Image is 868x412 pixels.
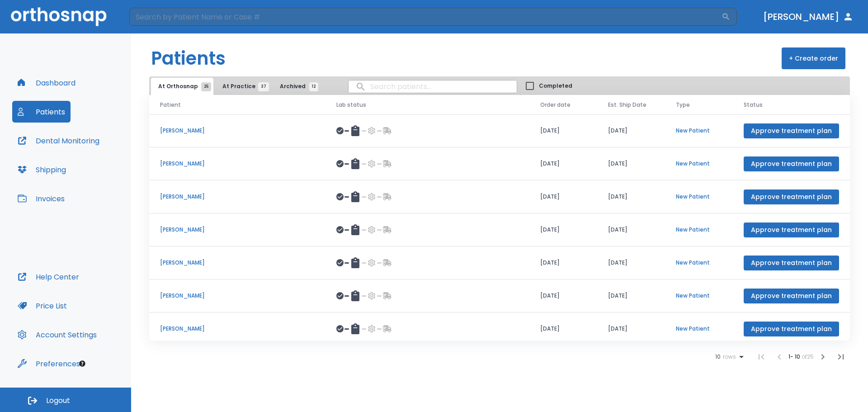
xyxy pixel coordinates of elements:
[529,313,597,346] td: [DATE]
[744,156,839,171] button: Approve treatment plan
[160,101,181,109] span: Patient
[151,78,323,95] div: tabs
[715,354,721,360] span: 10
[160,127,315,135] p: [PERSON_NAME]
[280,82,314,90] span: Archived
[78,360,86,368] div: Tooltip anchor
[160,226,315,234] p: [PERSON_NAME]
[158,82,206,90] span: At Orthosnap
[12,188,70,209] button: Invoices
[12,130,105,152] button: Dental Monitoring
[12,295,72,317] button: Price List
[529,213,597,246] td: [DATE]
[744,223,839,237] button: Approve treatment plan
[744,256,839,270] button: Approve treatment plan
[782,47,845,69] button: + Create order
[529,114,597,147] td: [DATE]
[597,246,665,279] td: [DATE]
[676,226,722,234] p: New Patient
[676,259,722,267] p: New Patient
[12,324,102,346] button: Account Settings
[11,7,107,26] img: Orthosnap
[597,213,665,246] td: [DATE]
[676,127,722,135] p: New Patient
[336,101,366,109] span: Lab status
[46,396,70,406] span: Logout
[151,45,226,72] h1: Patients
[744,101,763,109] span: Status
[12,353,85,374] button: Preferences
[309,82,318,91] span: 12
[676,193,722,201] p: New Patient
[160,160,315,168] p: [PERSON_NAME]
[12,266,85,288] button: Help Center
[539,82,572,90] span: Completed
[744,289,839,303] button: Approve treatment plan
[597,147,665,180] td: [DATE]
[540,101,571,109] span: Order date
[129,8,722,26] input: Search by Patient Name or Case #
[676,325,722,333] p: New Patient
[802,353,814,360] span: of 25
[608,101,646,109] span: Est. Ship Date
[160,193,315,201] p: [PERSON_NAME]
[160,325,315,333] p: [PERSON_NAME]
[529,246,597,279] td: [DATE]
[529,279,597,313] td: [DATE]
[597,114,665,147] td: [DATE]
[258,82,269,91] span: 37
[721,354,736,360] span: rows
[160,292,315,300] p: [PERSON_NAME]
[529,147,597,180] td: [DATE]
[12,159,71,180] button: Shipping
[744,123,839,138] button: Approve treatment plan
[12,101,71,123] button: Patients
[160,259,315,267] p: [PERSON_NAME]
[529,180,597,213] td: [DATE]
[222,82,264,90] span: At Practice
[597,180,665,213] td: [DATE]
[744,322,839,336] button: Approve treatment plan
[597,313,665,346] td: [DATE]
[597,279,665,313] td: [DATE]
[12,72,81,94] button: Dashboard
[759,9,857,25] button: [PERSON_NAME]
[676,292,722,300] p: New Patient
[201,82,211,91] span: 25
[676,160,722,168] p: New Patient
[676,101,690,109] span: Type
[349,78,517,95] input: search
[744,189,839,204] button: Approve treatment plan
[788,353,802,360] span: 1 - 10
